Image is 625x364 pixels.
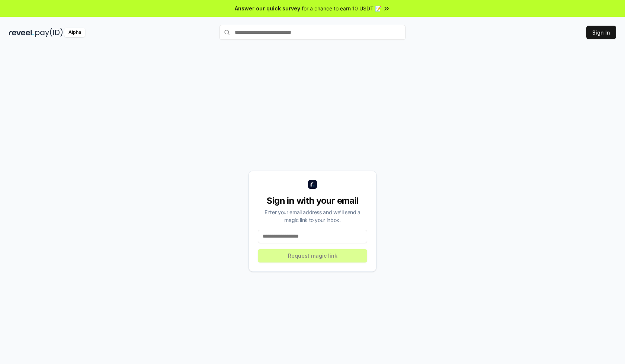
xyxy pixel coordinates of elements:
[9,28,34,37] img: reveel_dark
[308,180,317,189] img: logo_small
[35,28,63,37] img: pay_id
[235,4,300,12] span: Answer our quick survey
[64,28,85,37] div: Alpha
[258,208,367,224] div: Enter your email address and we’ll send a magic link to your inbox.
[586,26,616,39] button: Sign In
[302,4,381,12] span: for a chance to earn 10 USDT 📝
[258,195,367,207] div: Sign in with your email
